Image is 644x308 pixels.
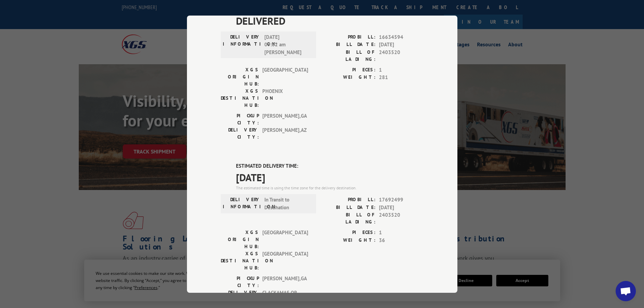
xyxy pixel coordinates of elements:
[221,250,259,271] label: XGS DESTINATION HUB:
[322,33,376,41] label: PROBILL:
[379,236,424,244] span: 36
[322,236,376,244] label: WEIGHT:
[379,74,424,81] span: 281
[221,275,259,289] label: PICKUP CITY:
[236,13,424,28] span: DELIVERED
[322,66,376,74] label: PIECES:
[322,74,376,81] label: WEIGHT:
[379,41,424,49] span: [DATE]
[379,211,424,226] span: 2403520
[379,66,424,74] span: 1
[379,48,424,63] span: 2403520
[221,87,259,109] label: XGS DESTINATION HUB:
[223,196,261,211] label: DELIVERY INFORMATION:
[322,196,376,204] label: PROBILL:
[264,33,310,56] span: [DATE] 09:02 am [PERSON_NAME]
[379,229,424,237] span: 1
[322,229,376,237] label: PIECES:
[262,87,308,109] span: PHOENIX
[379,196,424,204] span: 17692499
[221,66,259,87] label: XGS ORIGIN HUB:
[221,289,259,303] label: DELIVERY CITY:
[221,126,259,140] label: DELIVERY CITY:
[264,196,310,211] span: In Transit to Destination
[236,162,424,170] label: ESTIMATED DELIVERY TIME:
[262,275,308,289] span: [PERSON_NAME] , GA
[262,229,308,250] span: [GEOGRAPHIC_DATA]
[616,281,636,301] div: Open chat
[262,289,308,303] span: CLACKAMAS , OR
[221,229,259,250] label: XGS ORIGIN HUB:
[262,126,308,140] span: [PERSON_NAME] , AZ
[236,185,424,191] div: The estimated time is using the time zone for the delivery destination.
[379,33,424,41] span: 16634594
[262,112,308,126] span: [PERSON_NAME] , GA
[221,112,259,126] label: PICKUP CITY:
[262,66,308,87] span: [GEOGRAPHIC_DATA]
[322,41,376,49] label: BILL DATE:
[262,250,308,271] span: [GEOGRAPHIC_DATA]
[322,211,376,226] label: BILL OF LADING:
[322,48,376,63] label: BILL OF LADING:
[379,204,424,211] span: [DATE]
[236,170,424,185] span: [DATE]
[322,204,376,211] label: BILL DATE:
[223,33,261,56] label: DELIVERY INFORMATION:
